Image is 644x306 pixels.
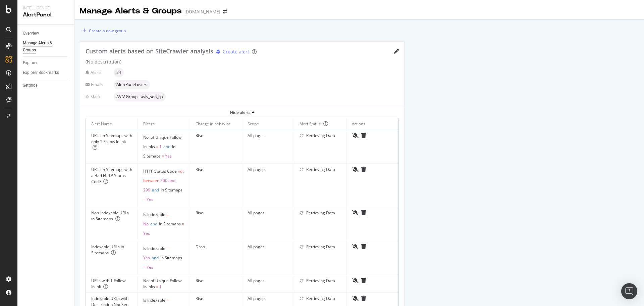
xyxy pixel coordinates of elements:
[352,296,359,301] div: bell-slash
[86,118,138,130] th: Alert Name
[306,244,335,250] div: Retrieving Data
[143,246,165,251] span: Is Indexable
[80,107,404,118] button: Hide alerts
[306,167,335,173] div: Retrieving Data
[361,167,366,172] div: trash
[143,297,165,303] span: Is Indexable
[23,59,38,67] div: Explorer
[621,283,637,299] div: Open Intercom Messenger
[147,196,153,202] span: Yes
[184,8,220,15] div: [DOMAIN_NAME]
[161,187,182,193] span: In Sitemaps
[160,255,182,261] span: In Sitemaps
[152,255,159,261] span: and
[23,40,69,54] a: Manage Alerts & Groups
[223,9,227,14] div: arrow-right-arrow-left
[361,133,366,138] div: trash
[91,278,132,290] div: URLs with 1 Follow Inlink
[352,210,359,215] div: bell-slash
[138,118,190,130] th: Filters
[116,71,121,75] span: 24
[352,244,359,249] div: bell-slash
[143,196,146,202] span: =
[86,58,399,65] div: (No description)
[89,28,126,34] div: Create a new group
[248,296,288,302] div: All pages
[361,244,366,249] div: trash
[248,244,288,250] div: All pages
[143,255,150,261] span: Yes
[306,296,335,302] div: Retrieving Data
[143,168,184,183] span: not between
[86,82,111,87] div: Emails
[196,296,236,302] div: Rise
[150,221,157,227] span: and
[114,92,166,101] div: neutral label
[156,144,158,149] span: =
[163,144,170,149] span: and
[196,278,236,284] div: Rise
[80,5,182,17] div: Manage Alerts & Groups
[143,144,175,159] span: In Sitemaps
[143,230,150,236] span: Yes
[352,133,359,138] div: bell-slash
[152,187,159,193] span: and
[91,133,132,151] div: URLs in Sitemaps with only 1 Follow Inlink
[361,210,366,215] div: trash
[23,5,69,11] div: Intelligence
[196,133,236,139] div: Rise
[159,144,162,149] span: 1
[196,167,236,173] div: Rise
[166,246,169,251] span: =
[156,284,158,290] span: =
[143,212,165,217] span: Is Indexable
[23,69,59,76] div: Explorer Bookmarks
[394,49,399,54] div: pencil
[23,30,39,37] div: Overview
[23,82,38,89] div: Settings
[86,70,111,75] div: Alerts
[23,69,69,76] a: Explorer Bookmarks
[143,278,181,290] span: No. of Unique Follow Inlinks
[80,110,404,115] div: Hide alerts
[223,48,249,55] div: Create alert
[143,264,146,270] span: =
[23,59,69,67] a: Explorer
[114,80,150,89] div: neutral label
[196,244,236,250] div: Drop
[166,212,169,217] span: =
[165,153,172,159] span: Yes
[143,134,181,149] span: No. of Unique Follow Inlinks
[116,95,163,99] span: AVIV Group - aviv_seo_qa
[23,30,69,37] a: Overview
[86,47,213,55] span: Custom alerts based on SiteCrawler analysis
[80,25,126,36] button: Create a new group
[159,284,162,290] span: 1
[294,118,346,130] th: Alert Status
[116,83,147,87] span: AlertPanel users
[166,297,169,303] span: =
[91,244,132,256] div: Indexable URLs in Sitemaps
[143,221,149,227] span: No
[306,210,335,216] div: Retrieving Data
[248,167,288,173] div: All pages
[23,11,69,19] div: AlertPanel
[114,68,124,77] div: neutral label
[248,133,288,139] div: All pages
[147,264,153,270] span: Yes
[196,210,236,216] div: Rise
[23,82,69,89] a: Settings
[91,210,132,222] div: Non-Indexable URLs in Sitemaps
[190,118,242,130] th: Change in behavior
[352,167,359,172] div: bell-slash
[306,278,335,284] div: Retrieving Data
[306,133,335,139] div: Retrieving Data
[23,40,63,54] div: Manage Alerts & Groups
[159,221,181,227] span: In Sitemaps
[213,48,249,55] button: Create alert
[182,221,184,227] span: =
[86,94,111,99] div: Slack
[361,296,366,301] div: trash
[346,118,398,130] th: Actions
[143,168,177,174] span: HTTP Status Code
